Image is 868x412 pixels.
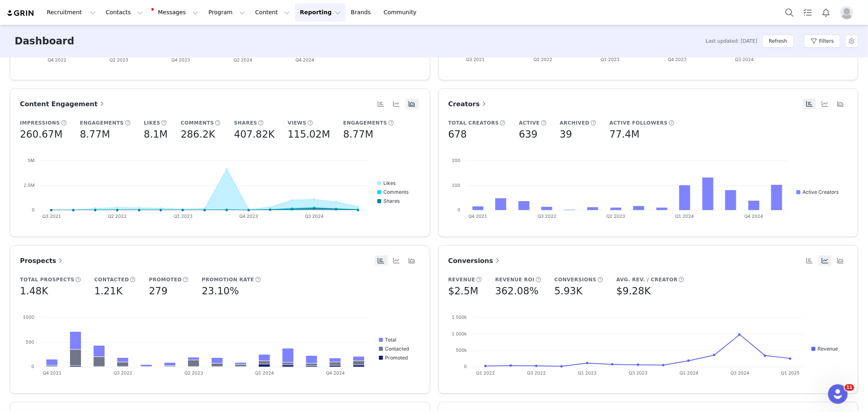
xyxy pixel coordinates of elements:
[383,180,396,186] text: Likes
[600,57,619,62] text: Q1 2023
[148,3,203,22] button: Messages
[706,37,757,45] span: Last updated: [DATE]
[554,276,596,283] h5: Conversions
[578,370,597,376] text: Q1 2023
[466,57,485,62] text: Q3 2021
[42,213,61,219] text: Q3 2021
[295,3,345,22] button: Reporting
[234,127,275,142] h5: 407.82K
[448,127,467,142] h5: 678
[42,3,101,22] button: Recruitment
[171,57,190,63] text: Q4 2023
[174,213,192,219] text: Q1 2023
[26,339,34,345] text: 500
[452,314,467,320] text: 1 500k
[452,182,460,188] text: 100
[385,346,409,352] text: Contacted
[203,3,250,22] button: Program
[295,57,314,63] text: Q4 2024
[468,213,487,219] text: Q4 2021
[675,213,694,219] text: Q1 2024
[101,3,148,22] button: Contacts
[828,384,848,404] iframe: Intercom live chat
[305,213,324,219] text: Q3 2024
[149,276,182,283] h5: Promoted
[149,284,168,298] h5: 279
[48,57,66,63] text: Q4 2022
[28,158,35,163] text: 5M
[617,284,651,298] h5: $9.28K
[560,119,589,127] h5: Archived
[234,57,252,63] text: Q2 2024
[109,57,128,63] text: Q2 2023
[379,3,425,22] a: Community
[617,276,678,283] h5: Avg. Rev. / Creator
[250,3,295,22] button: Content
[762,35,794,48] button: Refresh
[288,119,306,127] h5: Views
[20,256,64,266] a: Prospects
[817,3,835,22] button: Notifications
[448,284,479,298] h5: $2.5M
[202,276,254,283] h5: Promotion Rate
[20,100,106,108] span: Content Engagement
[679,370,698,376] text: Q1 2024
[554,284,582,298] h5: 5.93K
[20,284,48,298] h5: 1.48K
[24,182,35,188] text: 2.5M
[346,3,378,22] a: Brands
[448,256,501,266] a: Conversions
[495,284,539,298] h5: 362.08%
[448,100,488,108] span: Creators
[7,9,35,17] a: grin logo
[744,213,763,219] text: Q4 2024
[255,370,274,376] text: Q1 2024
[239,213,258,219] text: Q4 2023
[610,127,640,142] h5: 77.4M
[527,370,546,376] text: Q3 2022
[184,370,203,376] text: Q2 2023
[448,257,501,265] span: Conversions
[31,364,34,369] text: 0
[94,276,129,283] h5: Contacted
[781,370,800,376] text: Q1 2025
[23,314,34,320] text: 1000
[495,276,535,283] h5: Revenue ROI
[476,370,495,376] text: Q1 2022
[15,34,74,48] h3: Dashboard
[114,370,132,376] text: Q3 2022
[20,119,60,127] h5: Impressions
[818,346,838,352] text: Revenue
[80,127,110,142] h5: 8.77M
[108,213,127,219] text: Q2 2022
[804,35,840,48] button: Filters
[606,213,625,219] text: Q2 2023
[144,119,160,127] h5: Likes
[448,99,488,109] a: Creators
[448,119,499,127] h5: Total Creators
[464,364,467,369] text: 0
[43,370,61,376] text: Q4 2021
[202,284,239,298] h5: 23.10%
[288,127,330,142] h5: 115.02M
[519,119,540,127] h5: Active
[32,207,35,213] text: 0
[20,276,74,283] h5: Total Prospects
[533,57,552,62] text: Q2 2022
[20,257,64,265] span: Prospects
[560,127,572,142] h5: 39
[781,3,798,22] button: Search
[181,127,215,142] h5: 286.2K
[629,370,647,376] text: Q3 2023
[383,198,400,204] text: Shares
[343,119,387,127] h5: Engagements
[326,370,345,376] text: Q4 2024
[735,57,754,62] text: Q3 2024
[799,3,817,22] a: Tasks
[448,276,475,283] h5: Revenue
[835,6,861,19] button: Profile
[343,127,373,142] h5: 8.77M
[80,119,124,127] h5: Engagements
[519,127,538,142] h5: 639
[457,207,460,213] text: 0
